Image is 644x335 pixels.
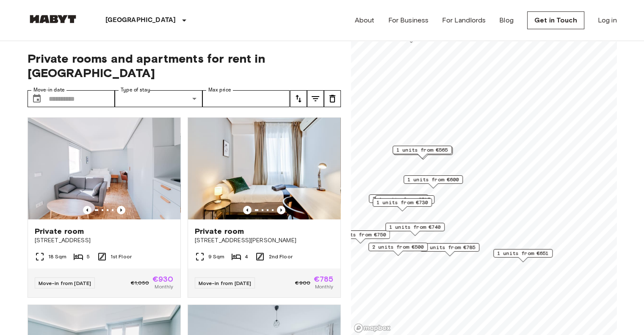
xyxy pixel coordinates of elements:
[121,86,150,94] label: Type of stay
[376,199,428,206] span: 1 units from €730
[195,236,334,245] span: [STREET_ADDRESS][PERSON_NAME]
[195,226,244,236] span: Private room
[389,223,441,231] span: 1 units from €740
[28,118,180,219] img: Marketing picture of unit ES-15-032-001-05H
[28,117,181,298] a: Marketing picture of unit ES-15-032-001-05HPrevious imagePrevious imagePrivate room[STREET_ADDRES...
[208,253,225,260] span: 9 Sqm
[243,206,252,214] button: Previous image
[493,249,553,262] div: Map marker
[39,280,91,286] span: Move-in from [DATE]
[277,206,285,214] button: Previous image
[111,253,132,260] span: 1st Floor
[396,146,448,154] span: 1 units from €565
[152,275,174,283] span: €930
[598,15,617,25] a: Log in
[307,90,324,107] button: tune
[314,275,334,283] span: €785
[393,147,453,160] div: Map marker
[28,90,45,107] button: Choose date
[105,15,176,25] p: [GEOGRAPHIC_DATA]
[499,15,514,25] a: Blog
[497,249,549,257] span: 1 units from €651
[388,15,428,25] a: For Business
[369,194,428,208] div: Map marker
[208,86,231,94] label: Max price
[385,223,445,236] div: Map marker
[28,15,78,23] img: Habyt
[404,175,463,188] div: Map marker
[372,243,424,251] span: 2 units from €500
[188,117,341,298] a: Marketing picture of unit ES-15-018-001-03HPrevious imagePrevious imagePrivate room[STREET_ADDRES...
[355,15,375,25] a: About
[290,90,307,107] button: tune
[188,118,340,219] img: Marketing picture of unit ES-15-018-001-03H
[315,283,333,291] span: Monthly
[324,90,341,107] button: tune
[131,279,149,287] span: €1,050
[199,280,252,286] span: Move-in from [DATE]
[373,195,424,202] span: 2 units from €600
[48,253,67,260] span: 18 Sqm
[368,243,428,256] div: Map marker
[354,323,391,333] a: Mapbox logo
[407,176,459,183] span: 1 units from €600
[35,226,84,236] span: Private room
[245,253,248,260] span: 4
[527,11,584,29] a: Get in Touch
[87,253,90,260] span: 5
[33,86,65,94] label: Move-in date
[379,196,431,203] span: 1 units from €515
[331,230,390,244] div: Map marker
[83,206,91,214] button: Previous image
[392,146,452,159] div: Map marker
[373,198,432,211] div: Map marker
[442,15,486,25] a: For Landlords
[334,231,386,238] span: 1 units from €750
[35,236,174,245] span: [STREET_ADDRESS]
[268,253,292,260] span: 2nd Floor
[28,51,341,80] span: Private rooms and apartments for rent in [GEOGRAPHIC_DATA]
[117,206,125,214] button: Previous image
[424,244,475,251] span: 1 units from €785
[295,279,310,287] span: €900
[155,283,173,291] span: Monthly
[420,243,479,256] div: Map marker
[375,195,434,208] div: Map marker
